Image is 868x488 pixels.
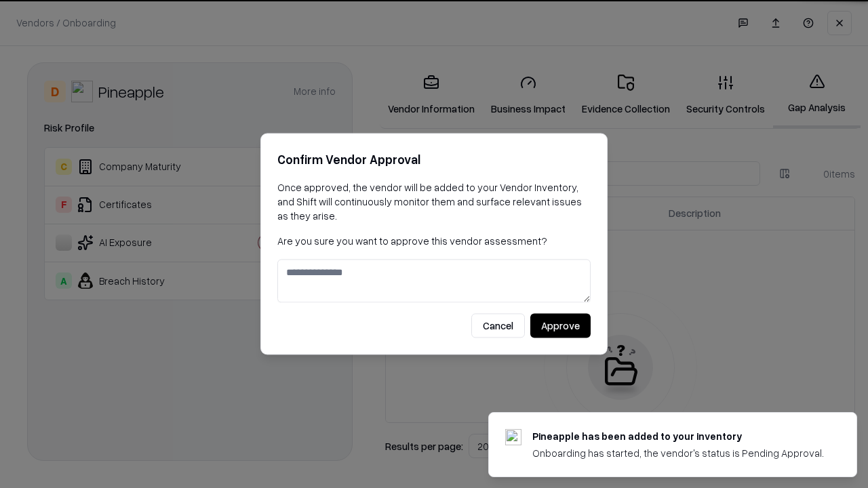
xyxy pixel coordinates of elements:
p: Are you sure you want to approve this vendor assessment? [277,234,591,248]
button: Approve [530,314,591,338]
button: Cancel [471,314,525,338]
div: Onboarding has started, the vendor's status is Pending Approval. [532,446,824,460]
div: Pineapple has been added to your inventory [532,429,824,443]
h2: Confirm Vendor Approval [277,150,591,169]
p: Once approved, the vendor will be added to your Vendor Inventory, and Shift will continuously mon... [277,180,591,223]
img: pineappleenergy.com [505,429,521,445]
